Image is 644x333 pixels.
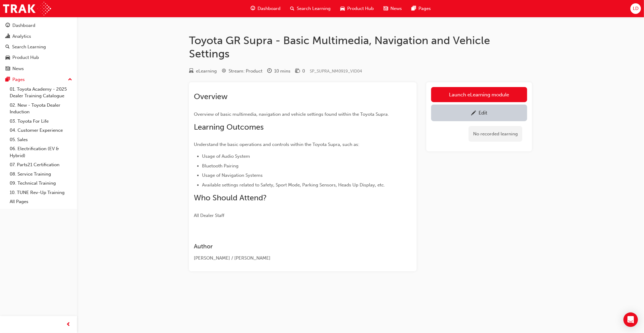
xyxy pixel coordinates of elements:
[407,2,436,15] a: pages-iconPages
[189,69,194,74] span: learningResourceType_ELEARNING-icon
[7,160,75,170] a: 07. Parts21 Certification
[7,101,75,117] a: 02. New - Toyota Dealer Induction
[267,67,290,75] div: Duration
[5,77,10,82] span: pages-icon
[2,75,75,84] button: Pages
[251,5,255,12] span: guage-icon
[12,77,25,82] div: Pages
[7,170,75,179] a: 08. Service Training
[633,6,639,11] span: LD
[267,69,272,74] span: clock-icon
[222,69,226,74] span: target-icon
[383,5,388,12] span: news-icon
[412,5,416,12] span: pages-icon
[5,23,10,28] span: guage-icon
[7,179,75,188] a: 09. Technical Training
[202,182,385,188] span: Available settings related to Safety, Sport Mode, Parking Sensors, Heads Up Display, etc.
[2,53,75,63] a: Product Hub
[7,135,75,144] a: 05. Sales
[274,68,290,75] div: 10 mins
[347,5,374,12] span: Product Hub
[12,66,24,71] div: News
[295,67,305,75] div: Price
[7,144,75,160] a: 06. Electrification (EV & Hybrid)
[222,67,262,75] div: Stream
[202,173,263,178] span: Usage of Navigation Systems
[297,5,331,12] span: Search Learning
[68,77,72,82] span: up-icon
[5,66,10,72] span: news-icon
[302,68,305,75] div: 0
[194,193,267,202] span: Who Should Attend?
[379,2,407,15] a: news-iconNews
[469,126,522,142] div: No recorded learning
[189,67,217,75] div: Type
[431,87,527,102] a: Launch eLearning module
[258,5,280,12] span: Dashboard
[189,34,532,60] h1: Toyota GR Supra - Basic Multimedia, Navigation and Vehicle Settings
[194,243,390,250] h3: Author
[5,55,10,61] span: car-icon
[285,2,335,15] a: search-iconSearch Learning
[246,2,285,15] a: guage-iconDashboard
[479,110,487,116] div: Edit
[2,43,75,52] a: Search Learning
[202,154,250,159] span: Usage of Audio System
[194,92,228,101] span: Overview
[5,34,10,39] span: chart-icon
[7,85,75,101] a: 01. Toyota Academy - 2025 Dealer Training Catalogue
[2,19,75,75] button: DashboardAnalyticsSearch LearningProduct HubNews
[7,197,75,206] a: All Pages
[194,213,224,218] span: All Dealer Staff
[2,31,75,41] a: Analytics
[630,3,641,14] button: LD
[390,5,402,12] span: News
[623,312,638,327] div: Open Intercom Messenger
[66,322,71,328] span: prev-icon
[3,2,51,15] img: Trak
[7,188,75,197] a: 10. TUNE Rev-Up Training
[196,68,217,75] div: eLearning
[194,255,390,262] div: [PERSON_NAME] / [PERSON_NAME]
[194,142,359,147] span: Understand the basic operations and controls within the Toyota Supra, such as:
[335,2,379,15] a: car-iconProduct Hub
[12,34,31,39] div: Analytics
[202,163,239,169] span: Bluetooth Pairing
[340,5,345,12] span: car-icon
[2,64,75,73] a: News
[5,44,10,50] span: search-icon
[12,55,39,60] div: Product Hub
[295,69,300,74] span: money-icon
[12,44,46,50] div: Search Learning
[471,111,476,117] span: pencil-icon
[194,112,389,117] span: Overview of basic multimedia, navigation and vehicle settings found within the Toyota Supra.
[310,69,362,74] span: Learning resource code
[229,68,262,75] div: Stream: Product
[194,122,264,132] span: Learning Outcomes
[2,21,75,30] a: Dashboard
[7,117,75,126] a: 03. Toyota For Life
[12,23,35,28] div: Dashboard
[290,5,294,12] span: search-icon
[7,126,75,135] a: 04. Customer Experience
[418,5,431,12] span: Pages
[431,105,527,121] a: Edit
